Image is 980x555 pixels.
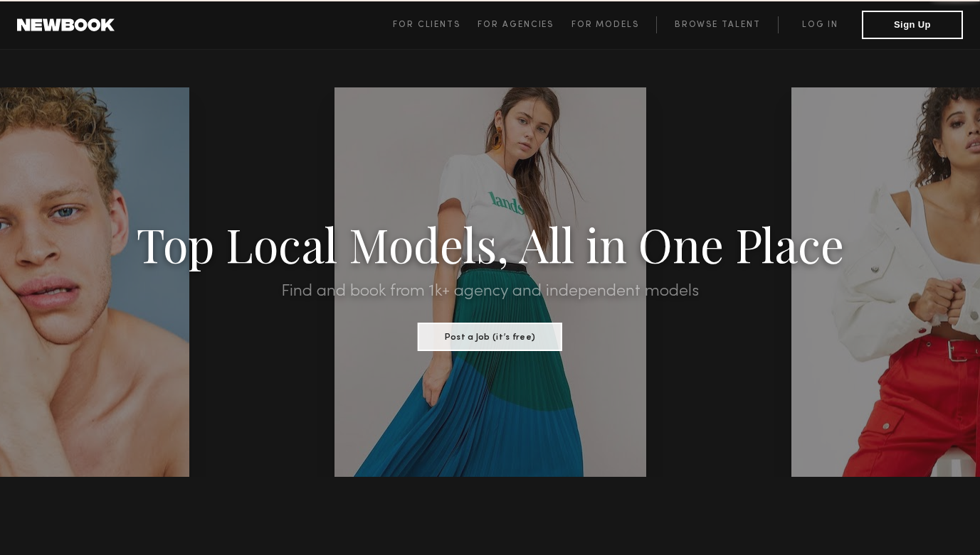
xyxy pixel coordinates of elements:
[778,16,862,33] a: Log in
[656,16,778,33] a: Browse Talent
[418,323,562,351] button: Post a Job (it’s free)
[862,11,963,39] button: Sign Up
[571,16,657,33] a: For Models
[478,21,554,29] span: For Agencies
[393,16,478,33] a: For Clients
[393,21,460,29] span: For Clients
[73,222,906,266] h1: Top Local Models, All in One Place
[73,283,906,300] h2: Find and book from 1k+ agency and independent models
[418,328,562,343] a: Post a Job (it’s free)
[478,16,571,33] a: For Agencies
[571,21,639,29] span: For Models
